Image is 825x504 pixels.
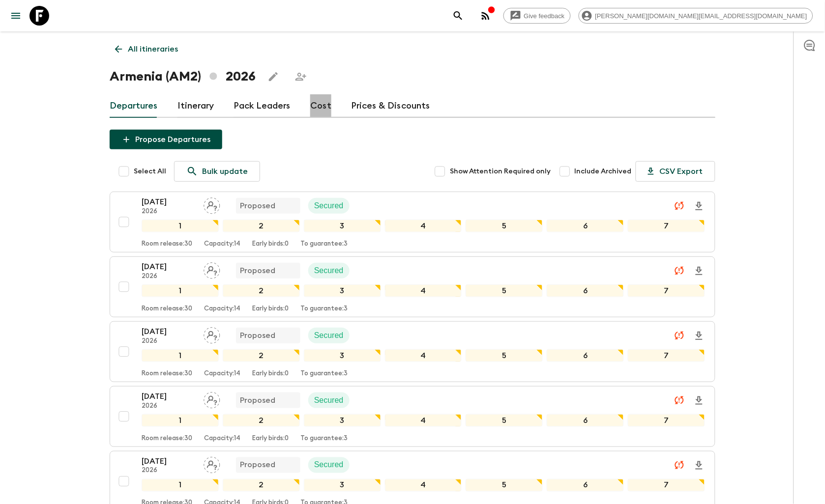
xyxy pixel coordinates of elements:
[693,460,705,472] svg: Download Onboarding
[304,284,381,297] div: 3
[240,330,275,341] p: Proposed
[310,94,331,118] a: Cost
[110,256,715,317] button: [DATE]2026Assign pack leaderProposedSecured1234567Room release:30Capacity:14Early birds:0To guara...
[252,435,289,443] p: Early birds: 0
[308,263,350,279] div: Secured
[204,330,220,338] span: Assign pack leader
[314,200,344,212] p: Secured
[223,349,300,362] div: 2
[547,284,624,297] div: 6
[110,67,256,86] h1: Armenia (AM2) 2026
[142,196,196,208] p: [DATE]
[300,240,348,248] p: To guarantee: 3
[142,284,219,297] div: 1
[142,391,196,402] p: [DATE]
[128,43,178,55] p: All itineraries
[385,284,462,297] div: 4
[466,220,543,232] div: 5
[142,479,219,492] div: 1
[674,200,685,212] svg: Unable to sync - Check prices and secured
[204,395,220,403] span: Assign pack leader
[142,337,196,345] p: 2026
[300,370,348,378] p: To guarantee: 3
[6,6,26,26] button: menu
[674,459,685,471] svg: Unable to sync - Check prices and secured
[142,414,219,427] div: 1
[252,370,289,378] p: Early birds: 0
[142,305,192,313] p: Room release: 30
[466,414,543,427] div: 5
[264,67,283,86] button: Edit this itinerary
[674,265,685,277] svg: Unable to sync - Check prices and secured
[110,39,183,59] a: All itineraries
[385,414,462,427] div: 4
[385,220,462,232] div: 4
[204,370,240,378] p: Capacity: 14
[240,265,275,277] p: Proposed
[575,167,632,176] span: Include Archived
[142,220,219,232] div: 1
[142,240,192,248] p: Room release: 30
[590,12,813,20] span: [PERSON_NAME][DOMAIN_NAME][EMAIL_ADDRESS][DOMAIN_NAME]
[450,167,551,176] span: Show Attention Required only
[174,161,260,182] a: Bulk update
[304,414,381,427] div: 3
[466,479,543,492] div: 5
[308,328,350,343] div: Secured
[240,200,275,212] p: Proposed
[628,414,705,427] div: 7
[674,394,685,406] svg: Unable to sync - Check prices and secured
[628,349,705,362] div: 7
[110,321,715,382] button: [DATE]2026Assign pack leaderProposedSecured1234567Room release:30Capacity:14Early birds:0To guara...
[142,402,196,410] p: 2026
[308,457,350,473] div: Secured
[142,208,196,216] p: 2026
[252,305,289,313] p: Early birds: 0
[223,479,300,492] div: 2
[693,330,705,342] svg: Download Onboarding
[636,161,715,182] button: CSV Export
[142,370,192,378] p: Room release: 30
[142,435,192,443] p: Room release: 30
[314,394,344,406] p: Secured
[466,284,543,297] div: 5
[252,240,289,248] p: Early birds: 0
[204,265,220,273] span: Assign pack leader
[110,192,715,252] button: [DATE]2026Assign pack leaderProposedSecured1234567Room release:30Capacity:14Early birds:0To guara...
[308,392,350,408] div: Secured
[110,386,715,447] button: [DATE]2026Assign pack leaderProposedSecured1234567Room release:30Capacity:14Early birds:0To guara...
[304,349,381,362] div: 3
[142,273,196,280] p: 2026
[628,220,705,232] div: 7
[314,265,344,277] p: Secured
[547,414,624,427] div: 6
[204,460,220,468] span: Assign pack leader
[693,200,705,212] svg: Download Onboarding
[466,349,543,362] div: 5
[385,349,462,362] div: 4
[234,94,291,118] a: Pack Leaders
[142,455,196,467] p: [DATE]
[142,349,219,362] div: 1
[519,12,570,20] span: Give feedback
[291,67,311,86] span: Share this itinerary
[308,198,350,214] div: Secured
[547,349,624,362] div: 6
[202,166,248,177] p: Bulk update
[314,330,344,341] p: Secured
[204,305,240,313] p: Capacity: 14
[204,200,220,208] span: Assign pack leader
[110,94,158,118] a: Departures
[304,220,381,232] div: 3
[142,261,196,273] p: [DATE]
[240,394,275,406] p: Proposed
[503,8,571,24] a: Give feedback
[579,8,813,24] div: [PERSON_NAME][DOMAIN_NAME][EMAIL_ADDRESS][DOMAIN_NAME]
[693,265,705,277] svg: Download Onboarding
[448,6,468,26] button: search adventures
[300,435,348,443] p: To guarantee: 3
[110,130,222,149] button: Propose Departures
[223,284,300,297] div: 2
[304,479,381,492] div: 3
[240,459,275,471] p: Proposed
